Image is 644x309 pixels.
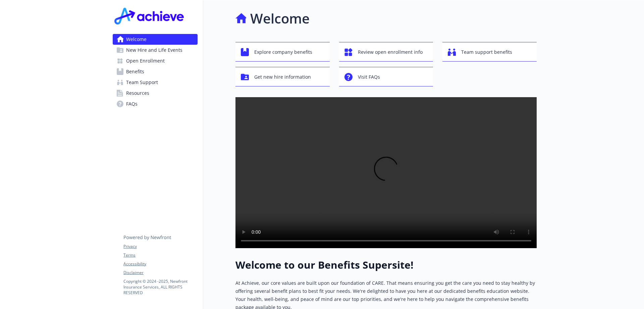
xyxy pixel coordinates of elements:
h1: Welcome to our Benefits Supersite! [235,259,537,271]
span: New Hire and Life Events [126,45,182,55]
a: Open Enrollment [113,55,198,66]
span: Get new hire information [254,71,311,83]
span: Visit FAQs [358,71,380,83]
h1: Welcome [250,8,310,29]
button: Team support benefits [442,42,537,62]
span: Team Support [126,77,158,88]
span: FAQs [126,99,138,109]
a: Team Support [113,77,198,88]
a: FAQs [113,99,198,109]
span: Benefits [126,66,144,77]
button: Get new hire information [235,67,330,86]
span: Open Enrollment [126,55,165,66]
a: Privacy [123,243,197,249]
span: Welcome [126,34,147,45]
span: Team support benefits [461,46,512,59]
span: Review open enrollment info [358,46,423,59]
button: Review open enrollment info [339,42,433,62]
a: Benefits [113,66,198,77]
button: Visit FAQs [339,67,433,86]
a: Welcome [113,34,198,45]
a: Resources [113,88,198,99]
p: Copyright © 2024 - 2025 , Newfront Insurance Services, ALL RIGHTS RESERVED [123,278,197,296]
a: Disclaimer [123,270,197,276]
span: Explore company benefits [254,46,312,59]
span: Resources [126,88,149,99]
a: New Hire and Life Events [113,45,198,55]
a: Terms [123,252,197,258]
button: Explore company benefits [235,42,330,62]
a: Accessibility [123,261,197,267]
